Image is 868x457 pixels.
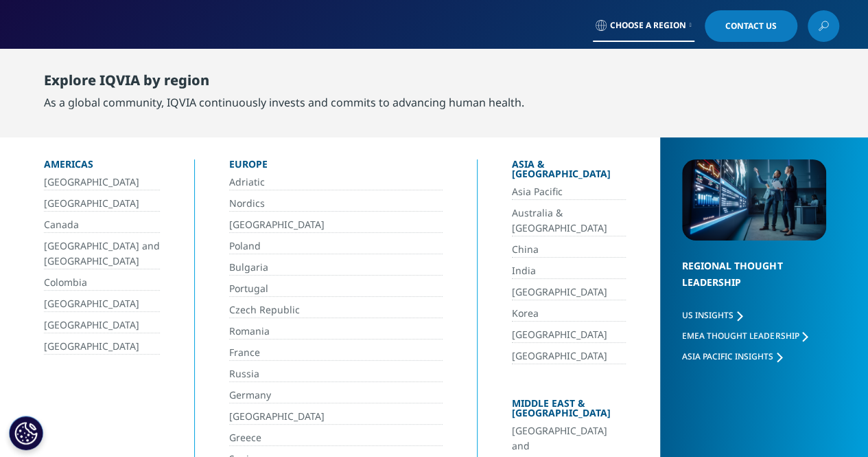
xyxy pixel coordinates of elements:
[229,430,443,446] a: Greece
[682,309,734,321] span: US Insights
[229,281,443,297] a: Portugal
[229,302,443,318] a: Czech Republic
[512,263,626,279] a: India
[44,238,160,269] a: [GEOGRAPHIC_DATA] and [GEOGRAPHIC_DATA]
[682,330,799,342] span: EMEA Thought Leadership
[229,175,443,190] a: Adriatic
[725,22,777,30] span: Contact Us
[610,20,686,31] span: Choose a Region
[512,184,626,200] a: Asia Pacific
[44,175,160,190] a: [GEOGRAPHIC_DATA]
[512,348,626,364] a: [GEOGRAPHIC_DATA]
[705,10,797,42] a: Contact Us
[44,275,160,291] a: Colombia
[229,409,443,425] a: [GEOGRAPHIC_DATA]
[44,317,160,333] a: [GEOGRAPHIC_DATA]
[682,330,808,342] a: EMEA Thought Leadership
[229,388,443,403] a: Germany
[229,366,443,382] a: Russia
[44,72,524,94] div: Explore IQVIA by region
[512,306,626,322] a: Korea
[682,350,782,362] a: Asia Pacific Insights
[229,345,443,361] a: France
[44,217,160,233] a: Canada
[682,258,826,308] div: Regional Thought Leadership
[512,399,626,423] div: Middle East & [GEOGRAPHIC_DATA]
[682,159,826,241] img: 2093_analyzing-data-using-big-screen-display-and-laptop.png
[512,159,626,184] div: Asia & [GEOGRAPHIC_DATA]
[512,285,626,300] a: [GEOGRAPHIC_DATA]
[682,350,773,362] span: Asia Pacific Insights
[229,159,443,175] div: Europe
[145,48,839,113] nav: Primary
[44,94,524,111] div: As a global community, IQVIA continuously invests and commits to advancing human health.
[682,309,742,321] a: US Insights
[229,217,443,233] a: [GEOGRAPHIC_DATA]
[229,324,443,339] a: Romania
[9,416,43,450] button: Cookies Settings
[229,238,443,254] a: Poland
[44,296,160,312] a: [GEOGRAPHIC_DATA]
[512,242,626,258] a: China
[44,196,160,212] a: [GEOGRAPHIC_DATA]
[229,260,443,276] a: Bulgaria
[512,205,626,236] a: Australia & [GEOGRAPHIC_DATA]
[229,196,443,212] a: Nordics
[44,159,160,175] div: Americas
[512,327,626,343] a: [GEOGRAPHIC_DATA]
[44,339,160,355] a: [GEOGRAPHIC_DATA]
